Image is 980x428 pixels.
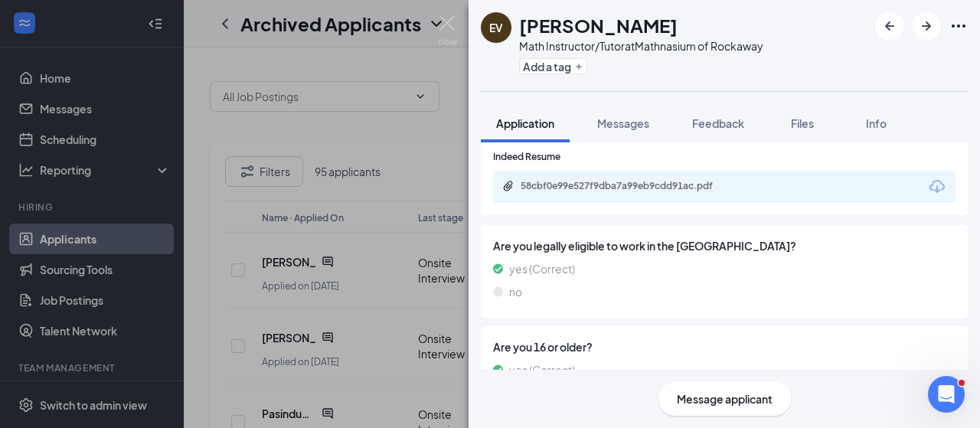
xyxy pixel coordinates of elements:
[866,116,887,130] span: Info
[502,180,514,192] svg: Paperclip
[509,260,575,277] span: yes (Correct)
[597,116,649,130] span: Messages
[880,17,899,35] svg: ArrowLeftNew
[928,376,965,413] iframe: Intercom live chat
[791,116,814,130] span: Files
[493,237,955,254] span: Are you legally eligible to work in the [GEOGRAPHIC_DATA]?
[493,150,560,165] span: Indeed Resume
[928,178,946,196] svg: Download
[489,20,503,35] div: EV
[692,116,744,130] span: Feedback
[519,58,587,74] button: PlusAdd a tag
[677,390,773,407] span: Message applicant
[917,17,936,35] svg: ArrowRight
[493,338,955,355] span: Are you 16 or older?
[519,12,678,38] h1: [PERSON_NAME]
[949,17,968,35] svg: Ellipses
[913,12,940,40] button: ArrowRight
[519,38,763,54] div: Math Instructor/Tutor at Mathnasium of Rockaway
[509,283,522,300] span: no
[876,12,903,40] button: ArrowLeftNew
[509,361,575,378] span: yes (Correct)
[496,116,554,130] span: Application
[502,180,750,194] a: Paperclip58cbf0e99e527f9dba7a99eb9cdd91ac.pdf
[521,180,735,192] div: 58cbf0e99e527f9dba7a99eb9cdd91ac.pdf
[574,62,583,71] svg: Plus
